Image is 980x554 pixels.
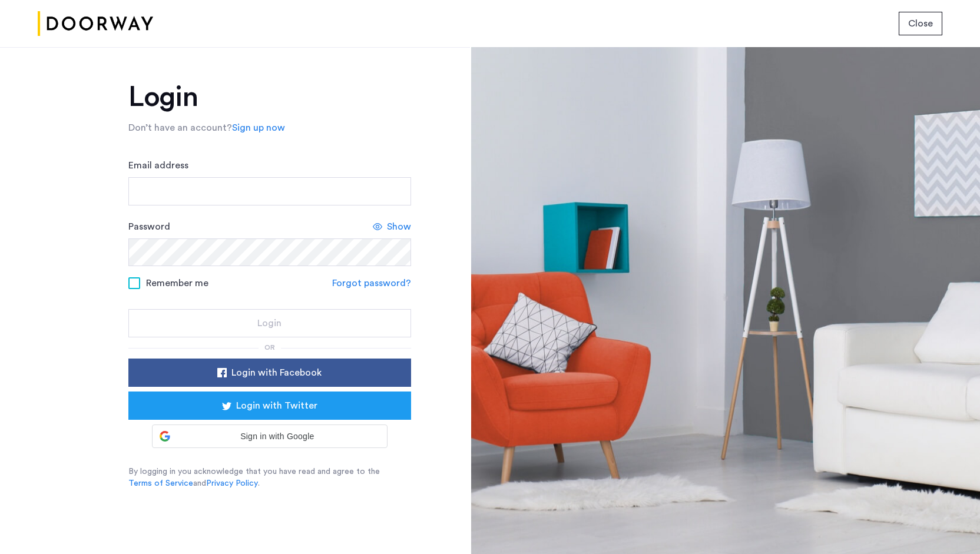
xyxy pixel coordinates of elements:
span: Sign in with Google [175,430,380,443]
span: Don’t have an account? [128,123,232,132]
img: logo [38,2,153,46]
a: Sign up now [232,121,285,135]
button: button [128,359,411,387]
button: button [128,392,411,420]
label: Email address [128,158,188,172]
span: Close [908,16,933,31]
span: Login with Facebook [231,366,322,380]
span: Remember me [146,276,208,290]
a: Terms of Service [128,477,193,489]
span: or [264,344,275,351]
p: By logging in you acknowledge that you have read and agree to the and . [128,466,411,489]
h1: Login [128,83,411,111]
a: Privacy Policy [206,477,258,489]
span: Login [257,316,282,330]
button: button [899,12,942,35]
label: Password [128,220,170,234]
a: Forgot password? [332,276,411,290]
button: button [128,309,411,337]
div: Sign in with Google [152,424,388,448]
span: Login with Twitter [236,399,317,413]
span: Show [387,220,411,234]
